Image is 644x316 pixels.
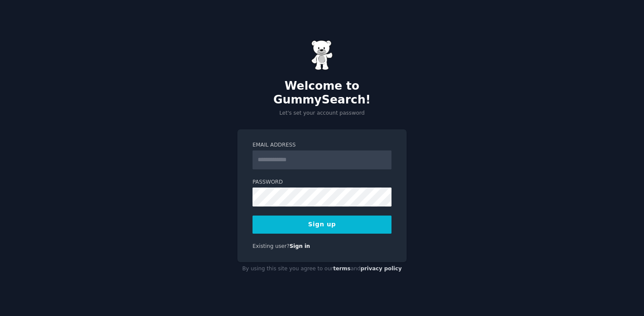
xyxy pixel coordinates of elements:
span: Existing user? [253,243,290,249]
div: By using this site you agree to our and [237,262,407,276]
h2: Welcome to GummySearch! [237,79,407,106]
a: terms [333,266,350,272]
p: Let's set your account password [237,110,407,117]
button: Sign up [253,216,391,234]
label: Password [253,178,391,186]
a: privacy policy [360,266,402,272]
label: Email Address [253,141,391,149]
a: Sign in [290,243,310,249]
img: Gummy Bear [311,40,333,70]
